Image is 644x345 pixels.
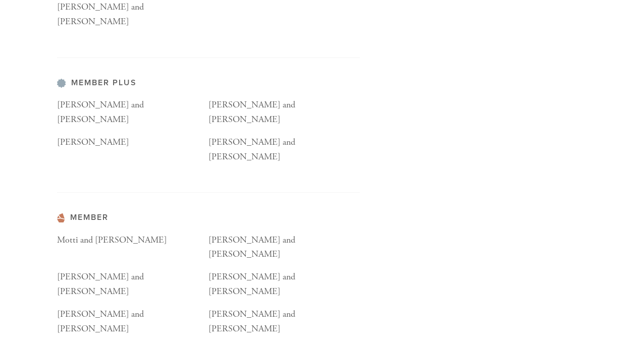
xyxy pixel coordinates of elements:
[57,233,208,248] p: Motti and [PERSON_NAME]
[208,135,360,164] p: [PERSON_NAME] and [PERSON_NAME]
[57,307,208,336] p: [PERSON_NAME] and [PERSON_NAME]
[57,79,66,88] img: pp-silver.svg
[208,98,360,127] p: [PERSON_NAME] and [PERSON_NAME]
[208,270,360,299] p: [PERSON_NAME] and [PERSON_NAME]
[208,233,360,262] p: [PERSON_NAME] and [PERSON_NAME]
[57,78,360,88] h3: Member Plus
[57,213,65,222] img: pp-bronze.svg
[57,213,360,222] h3: Member
[57,270,208,299] p: [PERSON_NAME] and [PERSON_NAME]
[208,307,360,336] p: [PERSON_NAME] and [PERSON_NAME]
[57,98,208,127] p: [PERSON_NAME] and [PERSON_NAME]
[57,136,129,148] span: [PERSON_NAME]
